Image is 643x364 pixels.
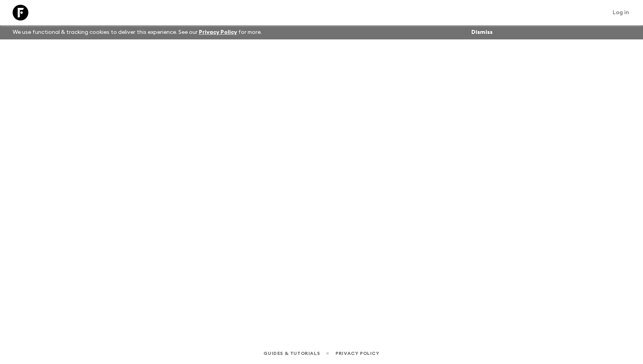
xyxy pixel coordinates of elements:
button: Dismiss [469,27,495,38]
a: Privacy Policy [335,349,379,358]
a: Log in [608,7,634,18]
a: Guides & Tutorials [263,349,320,358]
a: Privacy Policy [199,30,237,35]
p: We use functional & tracking cookies to deliver this experience. See our for more. [9,25,265,39]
